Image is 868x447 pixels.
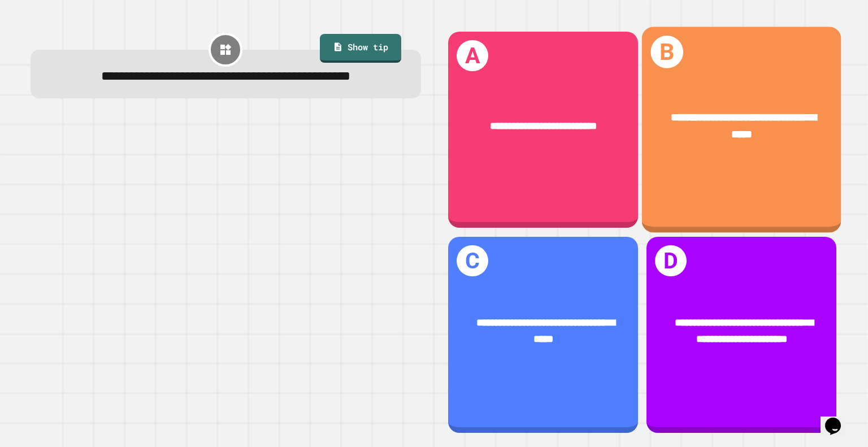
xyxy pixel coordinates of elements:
[457,40,488,71] h1: A
[821,402,857,436] iframe: chat widget
[457,245,488,276] h1: C
[320,34,401,63] a: Show tip
[651,36,684,68] h1: B
[655,245,686,276] h1: D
